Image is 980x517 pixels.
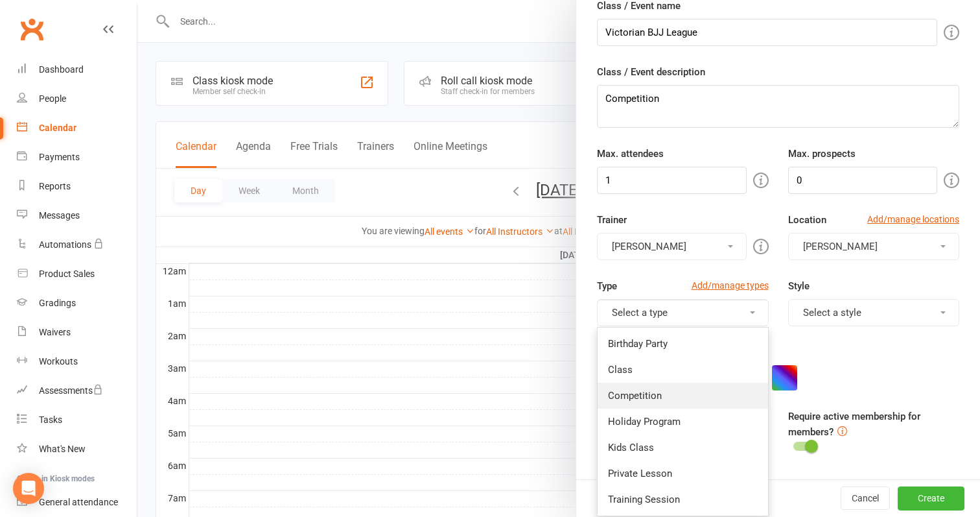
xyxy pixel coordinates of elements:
a: Clubworx [16,13,48,45]
a: Kids Class [598,435,768,461]
a: Dashboard [17,55,137,84]
label: Max. attendees [597,146,664,162]
div: Payments [39,152,80,162]
a: Automations [17,230,137,259]
a: Training Session [598,487,768,512]
a: What's New [17,435,137,464]
label: Require active membership for members? [788,411,920,438]
div: Waivers [39,327,71,337]
label: Type [597,278,617,294]
div: People [39,93,66,104]
a: Gradings [17,289,137,318]
a: Assessments [17,376,137,405]
a: People [17,84,137,114]
input: Name your class / event [597,19,937,46]
a: Tasks [17,405,137,435]
label: Style [788,278,810,294]
div: Calendar [39,123,76,133]
a: Birthday Party [598,331,768,357]
a: Class [598,357,768,383]
a: Product Sales [17,259,137,289]
a: Workouts [17,347,137,376]
a: Calendar [17,114,137,143]
button: [PERSON_NAME] [788,233,960,260]
a: Waivers [17,318,137,347]
div: Reports [39,181,71,191]
button: Cancel [841,487,890,511]
a: Private Lesson [598,461,768,487]
a: Competition [598,383,768,409]
a: Reports [17,172,137,201]
div: What's New [39,444,86,454]
div: Dashboard [39,64,84,75]
div: Assessments [39,385,103,396]
a: Add/manage locations [867,212,959,226]
button: [PERSON_NAME] [597,233,747,260]
button: Select a style [788,299,960,326]
div: Tasks [39,415,62,425]
a: Add/manage types [692,278,769,293]
a: Payments [17,143,137,172]
label: Trainer [597,212,627,228]
div: Automations [39,239,91,250]
a: Holiday Program [598,409,768,435]
label: Location [788,212,826,228]
div: General attendance [39,497,118,507]
a: Messages [17,201,137,230]
div: Open Intercom Messenger [13,473,44,504]
button: Select a type [597,299,769,326]
a: General attendance kiosk mode [17,488,137,517]
div: Workouts [39,356,78,367]
div: Product Sales [39,269,95,279]
div: Messages [39,210,80,221]
button: Create [898,487,964,511]
label: Class / Event description [597,64,705,80]
div: Gradings [39,298,76,308]
label: Max. prospects [788,146,856,162]
span: [PERSON_NAME] [803,241,878,252]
